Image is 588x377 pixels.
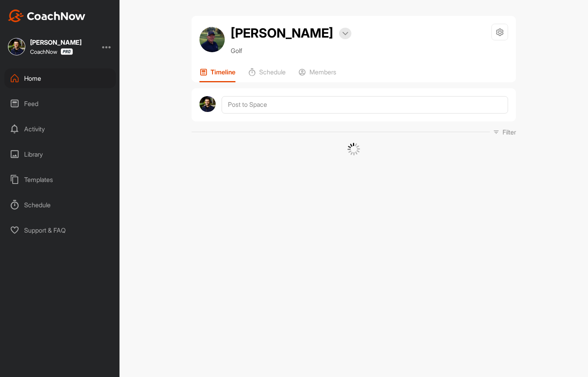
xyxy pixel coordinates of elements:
p: Timeline [211,68,235,76]
p: Filter [503,127,516,137]
div: Feed [4,94,116,114]
img: arrow-down [342,32,348,36]
div: Activity [4,119,116,139]
p: Schedule [259,68,286,76]
div: Templates [4,170,116,189]
img: G6gVgL6ErOh57ABN0eRmCEwV0I4iEi4d8EwaPGI0tHgoAbU4EAHFLEQAh+QQFCgALACwIAA4AGAASAAAEbHDJSesaOCdk+8xg... [347,143,360,155]
div: CoachNow [30,48,73,55]
p: Members [309,68,336,76]
div: Schedule [4,195,116,215]
img: avatar [199,27,225,52]
div: Support & FAQ [4,220,116,240]
img: CoachNow [8,9,85,22]
img: square_49fb5734a34dfb4f485ad8bdc13d6667.jpg [8,38,25,55]
h2: [PERSON_NAME] [231,24,333,43]
div: Library [4,144,116,164]
img: avatar [199,96,216,112]
div: [PERSON_NAME] [30,39,82,45]
div: Home [4,68,116,88]
img: CoachNow Pro [61,48,73,55]
p: Golf [231,46,351,55]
